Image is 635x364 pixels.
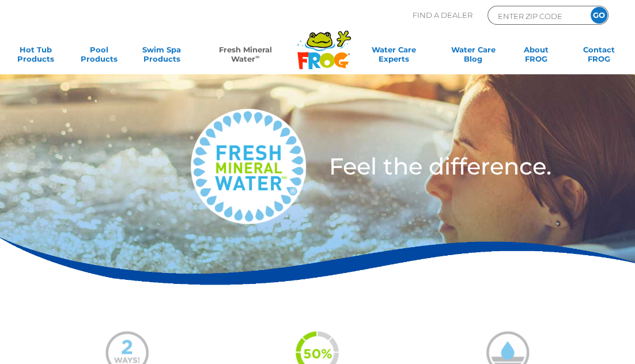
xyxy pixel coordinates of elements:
a: Fresh MineralWater∞ [201,45,290,68]
a: PoolProducts [74,45,123,68]
input: Zip Code Form [497,9,574,22]
a: AboutFROG [512,45,561,68]
a: Hot TubProducts [12,45,61,68]
input: GO [591,7,607,24]
h3: Feel the difference. [329,155,582,178]
a: Water CareBlog [449,45,498,68]
a: ContactFROG [574,45,623,68]
sup: ∞ [255,54,259,60]
img: fresh-mineral-water-logo-medium [191,109,306,224]
p: Find A Dealer [413,6,473,25]
a: Swim SpaProducts [137,45,186,68]
a: Water CareExperts [353,45,434,68]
